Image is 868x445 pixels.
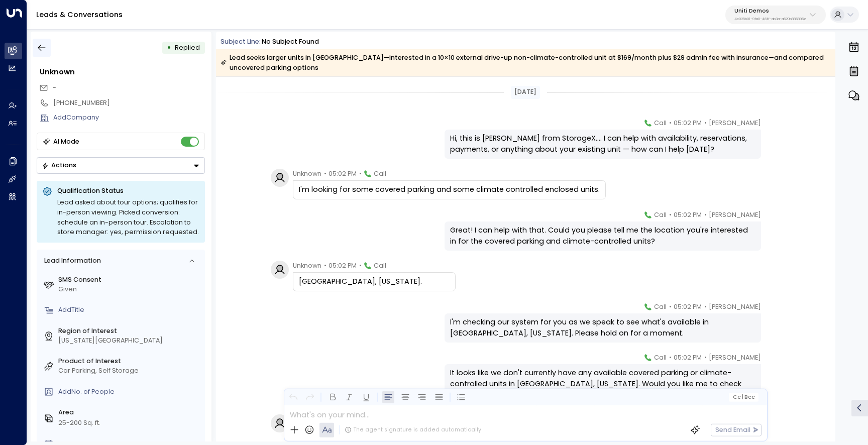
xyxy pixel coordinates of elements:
button: Actions [37,157,205,174]
div: Unknown [40,67,205,78]
img: 110_headshot.jpg [765,118,783,136]
div: AddTitle [58,305,201,315]
span: Call [654,210,667,220]
span: Cc Bcc [732,394,755,400]
span: 05:02 PM [329,169,357,179]
div: Actions [42,161,76,169]
div: Hi, this is [PERSON_NAME] from StorageX.... I can help with availability, reservations, payments,... [450,133,755,155]
div: Lead seeks larger units in [GEOGRAPHIC_DATA]—interested in a 10×10 external drive-up non-climate-... [221,53,830,73]
span: • [359,261,362,271]
p: 4c025b01-9fa0-46ff-ab3a-a620b886896e [734,17,807,21]
span: • [669,210,672,220]
span: 05:02 PM [674,118,702,128]
button: Cc|Bcc [729,393,758,401]
button: Redo [304,391,316,404]
div: Car Parking, Self Storage [58,366,201,376]
div: Great! I can help with that. Could you please tell me the location you're interested in for the c... [450,225,755,247]
span: 05:02 PM [674,302,702,312]
div: AddCompany [53,113,205,123]
span: • [359,169,362,179]
span: • [704,118,707,128]
span: • [704,210,707,220]
div: It looks like we don't currently have any available covered parking or climate-controlled units i... [450,368,755,400]
div: Given [58,285,201,294]
span: Call [654,302,667,312]
button: Undo [287,391,299,404]
div: Button group with a nested menu [37,157,205,174]
span: Unknown [293,261,321,271]
span: Call [374,169,386,179]
span: [PERSON_NAME] [709,118,761,128]
div: [PHONE_NUMBER] [53,98,205,108]
div: No subject found [262,37,319,47]
span: • [704,353,707,363]
span: Call [654,353,667,363]
div: [US_STATE][GEOGRAPHIC_DATA] [58,336,201,346]
p: Uniti Demos [734,8,807,14]
span: • [669,302,672,312]
span: [PERSON_NAME] [709,353,761,363]
span: Replied [175,43,200,52]
div: AddNo. of People [58,387,201,397]
span: 05:02 PM [674,210,702,220]
div: Lead asked about tour options; qualifies for in-person viewing. Picked conversion: schedule an in... [57,197,199,237]
div: [DATE] [511,86,540,99]
div: • [167,40,171,56]
div: [GEOGRAPHIC_DATA], [US_STATE]. [299,276,450,287]
span: • [669,118,672,128]
div: Lead Information [41,256,100,266]
span: • [704,302,707,312]
span: Subject Line: [221,37,261,46]
span: | [742,394,743,400]
div: 25-200 Sq. ft. [58,418,100,428]
label: SMS Consent [58,275,201,285]
div: The agent signature is added automatically [345,426,481,434]
button: Uniti Demos4c025b01-9fa0-46ff-ab3a-a620b886896e [725,6,826,24]
label: Product of Interest [58,357,201,366]
label: Region of Interest [58,326,201,336]
label: Area [58,408,201,417]
a: Leads & Conversations [36,10,123,20]
span: Unknown [293,169,321,179]
span: • [324,261,327,271]
span: [PERSON_NAME] [709,302,761,312]
span: [PERSON_NAME] [709,210,761,220]
div: AI Mode [53,137,79,147]
img: 110_headshot.jpg [765,302,783,320]
span: • [324,169,327,179]
span: Call [654,118,667,128]
img: 110_headshot.jpg [765,210,783,228]
span: 05:02 PM [329,261,357,271]
img: 110_headshot.jpg [765,353,783,371]
div: I'm looking for some covered parking and some climate controlled enclosed units. [299,184,600,195]
span: 05:02 PM [674,353,702,363]
span: - [53,83,56,92]
p: Qualification Status [57,186,199,195]
span: Call [374,261,386,271]
div: I'm checking our system for you as we speak to see what's available in [GEOGRAPHIC_DATA], [US_STA... [450,317,755,339]
span: • [669,353,672,363]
